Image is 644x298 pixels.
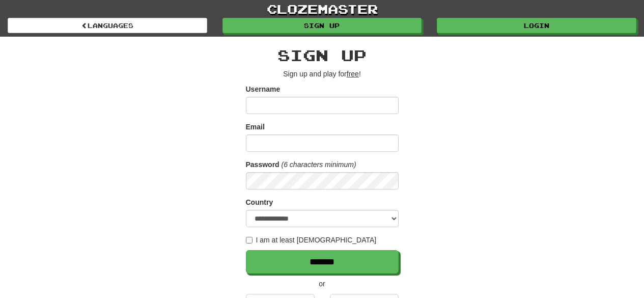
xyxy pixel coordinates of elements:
[246,47,399,64] h2: Sign up
[246,69,399,79] p: Sign up and play for !
[282,160,356,169] em: (6 characters minimum)
[222,18,422,33] a: Sign up
[246,235,377,245] label: I am at least [DEMOGRAPHIC_DATA]
[246,122,265,132] label: Email
[8,18,207,33] a: Languages
[246,197,273,207] label: Country
[246,84,281,94] label: Username
[347,70,359,78] u: free
[246,279,399,289] p: or
[246,159,279,170] label: Password
[437,18,636,33] a: Login
[246,237,253,243] input: I am at least [DEMOGRAPHIC_DATA]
